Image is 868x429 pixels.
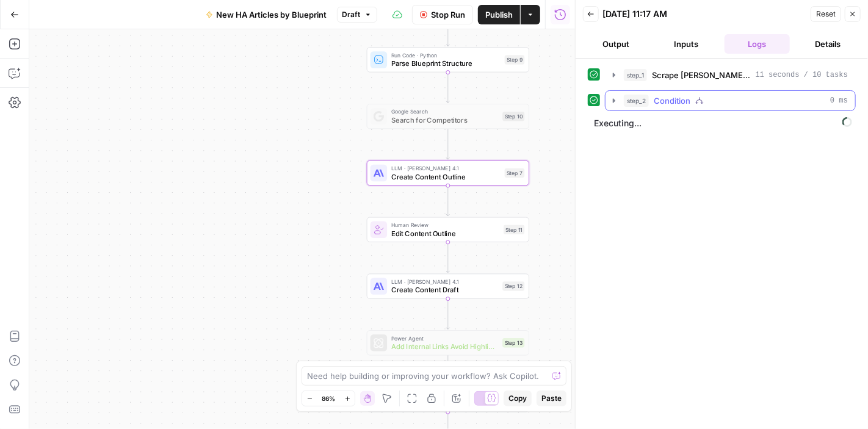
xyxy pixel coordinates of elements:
div: Power AgentAdd Internal Links Avoid Highlights - ForkStep 13 [367,330,529,355]
div: Step 7 [505,168,525,178]
span: Human Review [391,221,499,229]
button: Stop Run [412,5,473,24]
span: Stop Run [431,9,465,21]
span: step_2 [624,95,649,107]
div: Step 9 [505,55,525,64]
span: Run Code · Python [391,51,501,59]
g: Edge from step_6 to step_9 [446,15,449,46]
span: Google Search [391,107,498,116]
div: Step 12 [502,281,524,290]
div: Human ReviewEdit Content DraftStep 14 [367,387,529,412]
span: Reset [816,9,836,20]
span: Add Internal Links Avoid Highlights - Fork [391,341,498,351]
span: Scrape [PERSON_NAME] Article [652,69,751,81]
span: Publish [485,9,513,21]
div: Step 11 [504,225,524,234]
g: Edge from step_11 to step_12 [446,242,449,273]
span: Power Agent [391,334,498,342]
span: Parse Blueprint Structure [391,58,501,68]
span: Copy [508,393,527,404]
button: Logs [725,34,790,54]
div: Human ReviewEdit Content OutlineStep 11 [367,217,529,242]
span: LLM · [PERSON_NAME] 4.1 [391,164,501,173]
g: Edge from step_7 to step_11 [446,186,449,216]
span: 86% [322,394,335,403]
button: Details [795,34,861,54]
button: New HA Articles by Blueprint [198,5,335,24]
div: LLM · [PERSON_NAME] 4.1Create Content DraftStep 12 [367,274,529,299]
span: New HA Articles by Blueprint [217,9,327,21]
button: Draft [337,7,377,23]
span: Edit Content Outline [391,228,499,239]
span: LLM · [PERSON_NAME] 4.1 [391,278,498,286]
button: Output [583,34,649,54]
g: Edge from step_9 to step_10 [446,72,449,103]
span: 11 seconds / 10 tasks [756,70,848,81]
g: Edge from step_12 to step_13 [446,298,449,329]
div: Step 13 [502,338,524,347]
span: Create Content Outline [391,171,501,182]
button: Inputs [654,34,720,54]
span: 0 ms [830,95,848,106]
span: Create Content Draft [391,285,498,295]
div: LLM · [PERSON_NAME] 4.1Create Content OutlineStep 7 [367,160,529,186]
span: Condition [654,95,690,107]
button: 11 seconds / 10 tasks [606,65,855,85]
span: Draft [342,9,361,20]
div: Run Code · PythonParse Blueprint StructureStep 9 [367,47,529,72]
span: Paste [541,393,562,404]
button: Paste [537,391,566,406]
button: 0 ms [606,91,855,110]
span: step_1 [624,69,647,81]
g: Edge from step_10 to step_7 [446,129,449,159]
div: Google SearchSearch for CompetitorsStep 10 [367,104,529,129]
div: Step 10 [502,112,524,121]
button: Reset [811,6,841,22]
button: Publish [478,5,520,24]
span: Search for Competitors [391,115,498,125]
button: Copy [504,391,532,406]
span: Executing... [590,114,856,133]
